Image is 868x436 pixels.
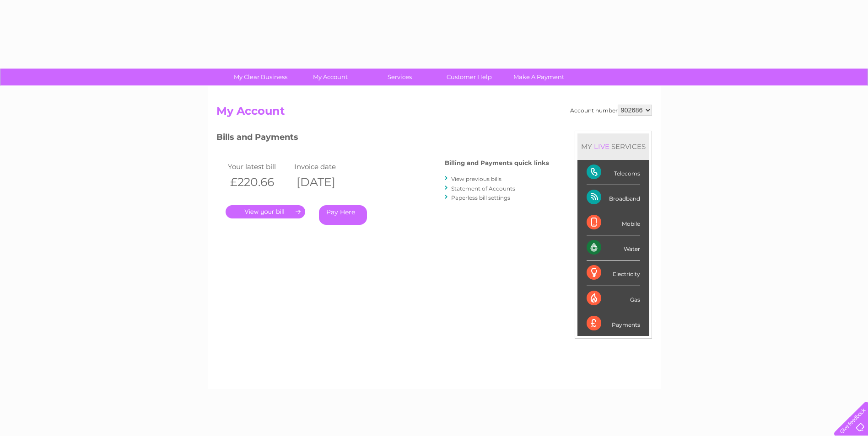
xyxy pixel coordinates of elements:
a: Make A Payment [501,69,577,85]
div: Payments [587,311,640,336]
a: Paperless bill settings [451,194,510,201]
a: Customer Help [431,69,507,85]
th: £220.66 [226,173,292,191]
div: Account number [570,105,652,116]
div: Broadband [587,185,640,210]
h2: My Account [216,105,652,122]
a: . [226,205,305,218]
div: Gas [587,286,640,311]
div: Telecoms [587,160,640,185]
h3: Bills and Payments [216,131,549,147]
td: Invoice date [292,160,358,173]
a: My Account [292,69,368,85]
th: [DATE] [292,173,358,191]
div: LIVE [592,142,611,151]
h4: Billing and Payments quick links [445,160,549,166]
a: Pay Here [319,205,367,225]
a: Statement of Accounts [451,185,515,192]
div: Electricity [587,261,640,286]
a: View previous bills [451,175,501,182]
td: Your latest bill [226,160,292,173]
div: Mobile [587,210,640,235]
div: Water [587,235,640,261]
a: My Clear Business [223,69,298,85]
a: Services [362,69,437,85]
div: MY SERVICES [577,133,649,160]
